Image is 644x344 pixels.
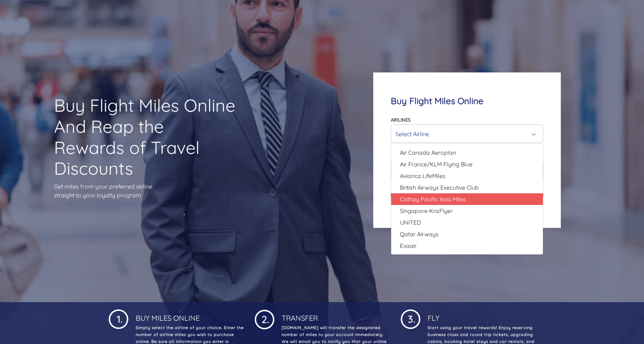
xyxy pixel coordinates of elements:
button: Select Airline [391,124,543,143]
span: Avianca LifeMiles [400,171,446,180]
h1: Buy Flight Miles Online And Reap the Rewards of Travel Discounts [54,95,236,179]
h4: Transfer [280,308,390,323]
span: Qatar Airways [400,230,439,238]
label: Airlines [391,117,410,123]
span: Air Canada Aeroplan [400,148,456,157]
span: British Airways Executive Club [400,183,479,192]
span: Singapore KrisFlyer [400,206,453,215]
h4: Buy Flight Miles Online [391,96,543,106]
img: 1 [109,308,128,329]
img: 1 [401,308,420,329]
p: Get miles from your preferred airline straight to your loyalty program [54,182,236,199]
span: Evaair [400,241,417,250]
span: Air France/KLM Flying Blue [400,160,473,169]
img: 1 [255,308,274,329]
h4: Fly [426,308,536,323]
span: Cathay Pacific Asia Miles [400,195,466,203]
div: Select Airline [396,127,534,141]
span: UNITED [400,218,421,227]
h4: Buy Miles Online [134,308,244,323]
